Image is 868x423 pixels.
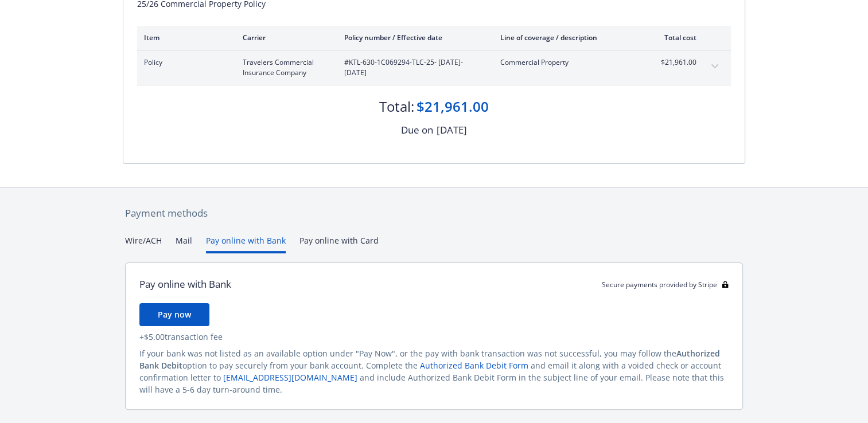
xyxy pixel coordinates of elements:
[243,33,326,42] div: Carrier
[299,234,379,253] button: Pay online with Card
[206,234,286,253] button: Pay online with Bank
[139,347,729,395] div: If your bank was not listed as an available option under "Pay Now", or the pay with bank transact...
[500,33,635,42] div: Line of coverage / description
[417,97,489,116] div: $21,961.00
[125,206,743,221] div: Payment methods
[344,57,482,78] span: #KTL-630-1C069294-TLC-25 - [DATE]-[DATE]
[139,277,231,292] div: Pay online with Bank
[144,33,224,42] div: Item
[139,331,729,343] div: + $5.00 transaction fee
[243,57,326,78] span: Travelers Commercial Insurance Company
[500,57,635,68] span: Commercial Property
[653,57,696,68] span: $21,961.00
[706,57,724,76] button: expand content
[602,280,729,289] div: Secure payments provided by Stripe
[223,372,357,383] a: [EMAIL_ADDRESS][DOMAIN_NAME]
[158,309,191,320] span: Pay now
[420,360,528,371] a: Authorized Bank Debit Form
[125,234,162,253] button: Wire/ACH
[144,57,224,68] span: Policy
[176,234,192,253] button: Mail
[137,50,731,85] div: PolicyTravelers Commercial Insurance Company#KTL-630-1C069294-TLC-25- [DATE]-[DATE]Commercial Pro...
[139,348,720,371] span: Authorized Bank Debit
[139,303,209,326] button: Pay now
[379,97,414,116] div: Total:
[401,123,433,138] div: Due on
[437,123,467,138] div: [DATE]
[344,33,482,42] div: Policy number / Effective date
[653,33,696,42] div: Total cost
